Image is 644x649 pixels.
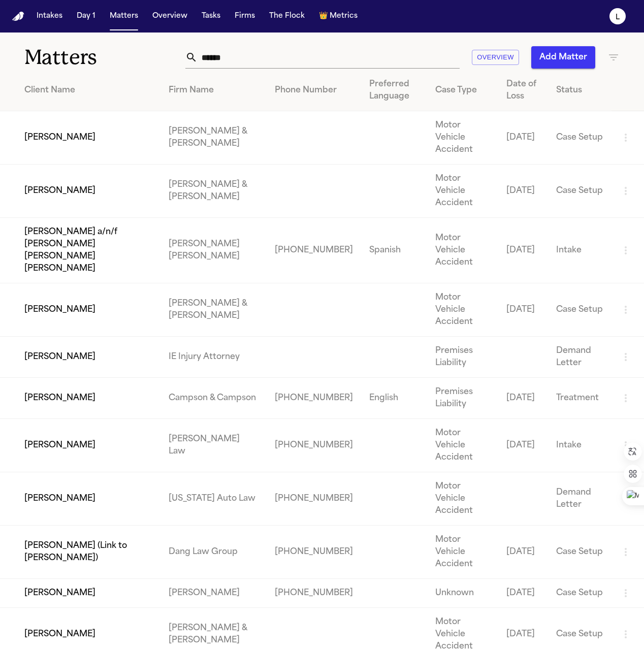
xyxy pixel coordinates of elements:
button: Matters [106,7,142,25]
td: Case Setup [548,165,611,218]
td: [PERSON_NAME] & [PERSON_NAME] [160,165,266,218]
button: Overview [148,7,191,25]
td: [PHONE_NUMBER] [267,526,361,579]
div: Date of Loss [506,78,540,103]
td: [PERSON_NAME] & [PERSON_NAME] [160,283,266,337]
td: Motor Vehicle Accident [427,111,498,165]
td: Demand Letter [548,337,611,378]
td: Premises Liability [427,378,498,419]
td: Treatment [548,378,611,419]
td: [PHONE_NUMBER] [267,419,361,472]
td: Case Setup [548,526,611,579]
td: [DATE] [498,378,548,419]
div: Preferred Language [369,78,419,103]
button: crownMetrics [315,7,362,25]
img: Finch Logo [12,12,24,21]
td: [PERSON_NAME] [PERSON_NAME] [160,218,266,283]
td: Intake [548,419,611,472]
td: [DATE] [498,165,548,218]
td: Campson & Campson [160,378,266,419]
div: Phone Number [275,84,353,96]
td: Motor Vehicle Accident [427,283,498,337]
td: Motor Vehicle Accident [427,218,498,283]
td: English [361,378,427,419]
td: Demand Letter [548,472,611,526]
td: Unknown [427,579,498,608]
td: [US_STATE] Auto Law [160,472,266,526]
button: The Flock [265,7,309,25]
td: Premises Liability [427,337,498,378]
td: Spanish [361,218,427,283]
div: Status [556,84,603,96]
td: [DATE] [498,218,548,283]
div: Case Type [435,84,490,96]
button: Tasks [198,7,224,25]
td: Motor Vehicle Accident [427,165,498,218]
td: Case Setup [548,579,611,608]
div: Firm Name [169,84,258,96]
td: Motor Vehicle Accident [427,419,498,472]
td: Case Setup [548,111,611,165]
td: Motor Vehicle Accident [427,472,498,526]
button: Day 1 [73,7,100,25]
a: Home [12,12,24,21]
td: [DATE] [498,419,548,472]
h1: Matters [24,45,184,70]
td: [PHONE_NUMBER] [267,218,361,283]
td: [PERSON_NAME] & [PERSON_NAME] [160,111,266,165]
td: [PERSON_NAME] [160,579,266,608]
td: Case Setup [548,283,611,337]
td: IE Injury Attorney [160,337,266,378]
td: [PHONE_NUMBER] [267,579,361,608]
td: [DATE] [498,526,548,579]
button: Firms [231,7,259,25]
td: [DATE] [498,283,548,337]
td: Dang Law Group [160,526,266,579]
td: [PERSON_NAME] Law [160,419,266,472]
td: Motor Vehicle Accident [427,526,498,579]
button: Overview [472,50,519,66]
td: [DATE] [498,111,548,165]
button: Intakes [33,7,67,25]
td: [PHONE_NUMBER] [267,378,361,419]
td: [DATE] [498,579,548,608]
td: Intake [548,218,611,283]
td: [PHONE_NUMBER] [267,472,361,526]
div: Client Name [24,84,152,96]
button: Add Matter [531,46,595,69]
